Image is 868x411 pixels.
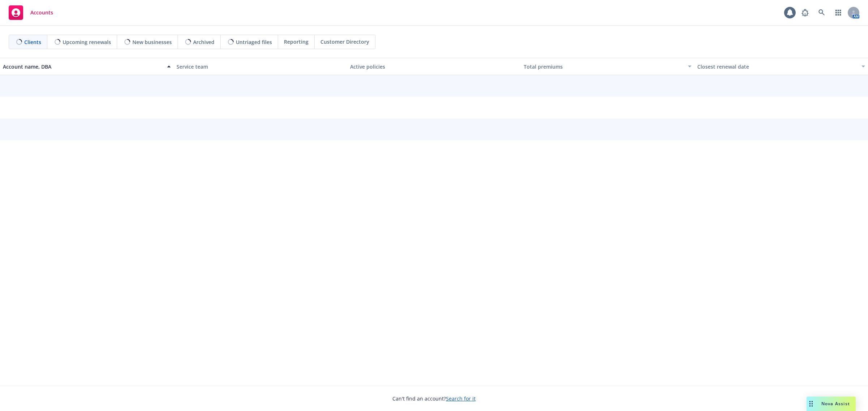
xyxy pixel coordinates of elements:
[6,3,56,23] a: Accounts
[814,5,829,20] a: Search
[132,38,172,46] span: New businesses
[284,38,309,46] span: Reporting
[831,5,846,20] a: Switch app
[63,38,111,46] span: Upcoming renewals
[807,397,856,411] button: Nova Assist
[807,397,816,411] div: Drag to move
[30,10,53,16] span: Accounts
[392,395,476,402] span: Can't find an account?
[193,38,214,46] span: Archived
[697,63,857,70] div: Closest renewal date
[798,5,812,20] a: Report a Bug
[176,63,344,70] div: Service team
[24,38,41,46] span: Clients
[174,58,347,75] button: Service team
[236,38,272,46] span: Untriaged files
[821,401,850,407] span: Nova Assist
[521,58,694,75] button: Total premiums
[694,58,868,75] button: Closest renewal date
[347,58,521,75] button: Active policies
[524,63,684,70] div: Total premiums
[320,38,369,46] span: Customer Directory
[3,63,163,70] div: Account name, DBA
[350,63,518,70] div: Active policies
[446,395,476,402] a: Search for it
